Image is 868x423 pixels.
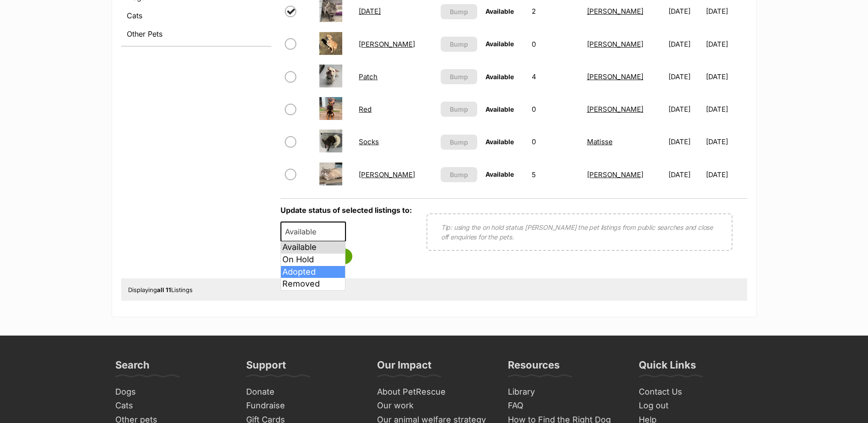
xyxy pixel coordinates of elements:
h3: Quick Links [639,358,696,377]
button: Bump [441,135,478,150]
a: [DATE] [359,7,381,16]
a: Matisse [587,137,613,146]
td: [DATE] [665,159,705,190]
a: [PERSON_NAME] [587,40,643,49]
button: Bump [441,102,478,117]
a: Log out [635,399,757,413]
button: Bump [441,167,478,182]
span: Bump [450,39,468,49]
a: Other Pets [121,26,271,42]
a: Cats [112,399,233,413]
span: Available [280,222,346,242]
span: Bump [450,137,468,147]
label: Update status of selected listings to: [280,206,412,215]
a: Library [504,385,626,399]
a: Donate [243,385,364,399]
span: Bump [450,72,468,81]
td: [DATE] [665,126,705,157]
a: Fundraise [243,399,364,413]
h3: Our Impact [377,358,431,377]
td: [DATE] [706,28,746,60]
a: [PERSON_NAME] [587,72,643,81]
p: Tip: using the on hold status [PERSON_NAME] the pet listings from public searches and close off e... [441,222,718,242]
td: 0 [528,126,582,157]
a: Socks [359,137,379,146]
a: Patch [359,72,377,81]
a: About PetRescue [373,385,495,399]
a: Our work [373,399,495,413]
td: 0 [528,93,582,125]
a: [PERSON_NAME] [587,7,643,16]
li: Removed [281,278,345,290]
button: Bump [441,4,478,19]
a: [PERSON_NAME] [587,170,643,179]
li: On Hold [281,254,345,266]
td: [DATE] [706,93,746,125]
button: Bump [441,37,478,52]
a: FAQ [504,399,626,413]
td: [DATE] [706,61,746,92]
td: [DATE] [665,61,705,92]
a: Dogs [112,385,233,399]
a: [PERSON_NAME] [359,40,415,49]
span: Available [485,138,514,146]
span: Available [485,7,514,15]
td: 5 [528,159,582,190]
li: Adopted [281,266,345,278]
span: Available [281,225,325,238]
td: [DATE] [706,159,746,190]
li: Available [281,241,345,254]
span: Available [485,40,514,48]
td: [DATE] [665,93,705,125]
td: [DATE] [665,28,705,60]
a: [PERSON_NAME] [587,105,643,114]
td: 4 [528,61,582,92]
td: 0 [528,28,582,60]
a: Cats [121,7,271,24]
td: [DATE] [706,126,746,157]
span: Available [485,105,514,113]
span: Available [485,170,514,178]
h3: Resources [508,358,560,377]
span: Bump [450,170,468,179]
span: Bump [450,104,468,114]
h3: Support [246,358,286,377]
a: Red [359,105,372,114]
span: Displaying Listings [128,286,193,293]
span: Bump [450,7,468,16]
button: Bump [441,69,478,84]
strong: all 11 [157,286,171,293]
a: [PERSON_NAME] [359,170,415,179]
a: Contact Us [635,385,757,399]
span: Available [485,73,514,81]
h3: Search [115,358,150,377]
